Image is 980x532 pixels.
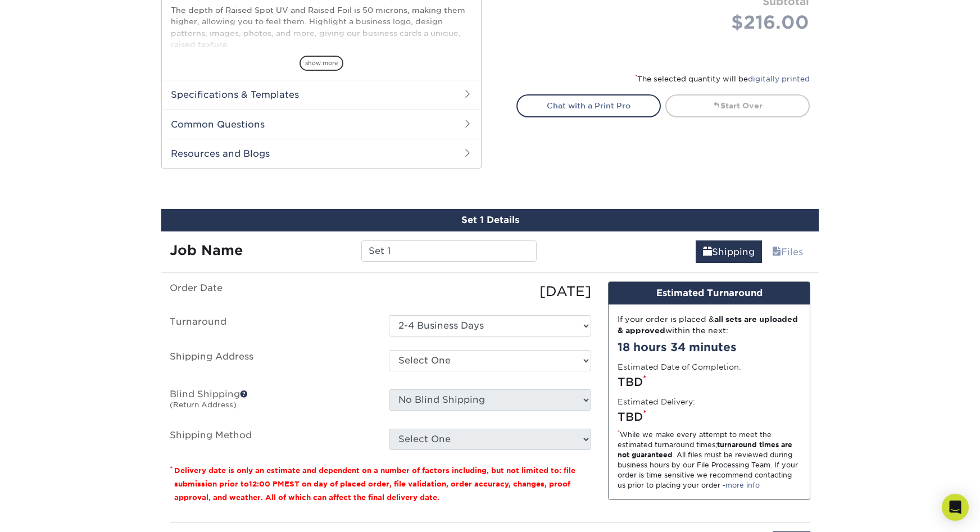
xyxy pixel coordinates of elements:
[161,281,380,302] label: Order Date
[618,408,801,425] div: TBD
[618,374,801,390] div: TBD
[380,281,600,302] div: [DATE]
[162,139,481,168] h2: Resources and Blogs
[618,361,741,372] label: Estimated Date of Completion:
[696,240,762,263] a: Shipping
[618,430,801,490] div: While we make every attempt to meet the estimated turnaround times; . All files must be reviewed ...
[170,242,243,258] strong: Job Name
[942,494,969,521] div: Open Intercom Messenger
[618,313,801,337] div: If your order is placed & within the next:
[161,389,380,415] label: Blind Shipping
[703,247,712,257] span: shipping
[635,75,810,83] small: The selected quantity will be
[516,94,661,117] a: Chat with a Print Pro
[161,315,380,337] label: Turnaround
[300,56,343,71] span: show more
[748,75,810,83] a: digitally printed
[772,247,781,257] span: files
[161,209,819,231] div: Set 1 Details
[161,350,380,376] label: Shipping Address
[665,94,810,117] a: Start Over
[765,240,810,263] a: Files
[170,401,237,409] small: (Return Address)
[618,396,695,407] label: Estimated Delivery:
[249,480,284,488] span: 12:00 PM
[174,466,575,502] small: Delivery date is only an estimate and dependent on a number of factors including, but not limited...
[361,240,536,262] input: Enter a job name
[618,339,801,356] div: 18 hours 34 minutes
[725,481,760,489] a: more info
[618,440,792,459] strong: turnaround times are not guaranteed
[161,429,380,450] label: Shipping Method
[609,282,810,304] div: Estimated Turnaround
[162,110,481,139] h2: Common Questions
[162,80,481,109] h2: Specifications & Templates
[3,498,96,528] iframe: Google Customer Reviews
